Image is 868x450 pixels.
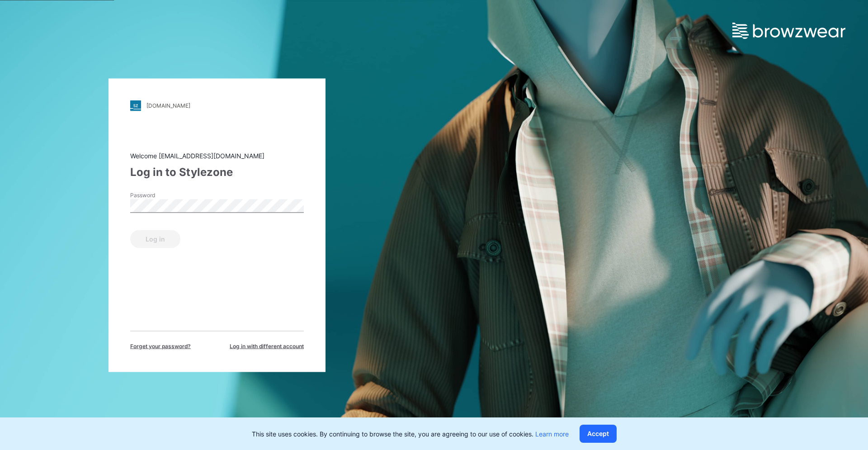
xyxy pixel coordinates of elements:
[535,430,569,438] a: Learn more
[146,102,190,109] div: [DOMAIN_NAME]
[130,151,304,160] div: Welcome [EMAIL_ADDRESS][DOMAIN_NAME]
[130,100,141,111] img: stylezone-logo.562084cfcfab977791bfbf7441f1a819.svg
[130,100,304,111] a: [DOMAIN_NAME]
[130,191,193,199] label: Password
[252,429,569,439] p: This site uses cookies. By continuing to browse the site, you are agreeing to our use of cookies.
[130,164,304,180] div: Log in to Stylezone
[580,425,617,443] button: Accept
[230,342,304,350] span: Log in with different account
[732,23,845,39] img: browzwear-logo.e42bd6dac1945053ebaf764b6aa21510.svg
[130,342,191,350] span: Forget your password?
